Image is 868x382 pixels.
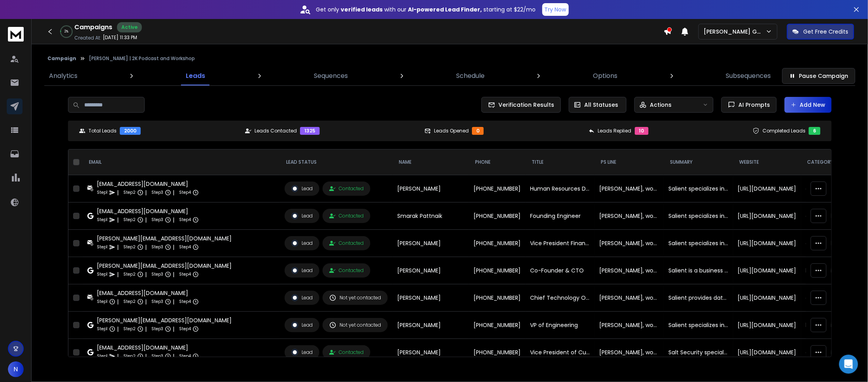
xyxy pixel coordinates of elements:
[721,97,777,113] button: AI Prompts
[526,149,595,175] th: title
[97,216,108,224] p: Step 1
[300,127,320,135] div: 1325
[704,28,766,36] p: [PERSON_NAME] Group
[526,175,595,202] td: Human Resources Director
[392,257,469,284] td: [PERSON_NAME]
[469,230,526,257] td: [PHONE_NUMBER]
[314,71,348,81] p: Sequences
[74,35,101,41] p: Created At:
[103,34,137,41] p: [DATE] 11:33 PM
[595,230,664,257] td: [PERSON_NAME], would you be the best person to speak to about this or would it make more sense to...
[173,216,174,224] p: |
[593,71,618,81] p: Options
[47,55,76,62] button: Campaign
[526,312,595,339] td: VP of Engineering
[97,207,199,215] div: [EMAIL_ADDRESS][DOMAIN_NAME]
[469,149,526,175] th: Phone
[526,339,595,366] td: Vice President of Customer Success
[8,361,24,377] button: N
[664,257,733,284] td: Salient is a business intelligence and analytics company that provides data-driven solutions tail...
[291,321,313,329] div: Lead
[469,202,526,230] td: [PHONE_NUMBER]
[145,298,147,306] p: |
[762,128,806,134] p: Completed Leads
[469,257,526,284] td: [PHONE_NUMBER]
[735,101,770,109] span: AI Prompts
[83,149,280,175] th: EMAIL
[392,312,469,339] td: [PERSON_NAME]
[733,149,801,175] th: website
[434,128,469,134] p: Leads Opened
[255,128,297,134] p: Leads Contacted
[733,230,801,257] td: [URL][DOMAIN_NAME]
[726,71,771,81] p: Subsequences
[117,189,119,197] p: |
[329,349,364,356] div: Contacted
[542,3,569,16] button: Try Now
[179,189,191,197] p: Step 4
[291,212,313,219] div: Lead
[584,101,618,109] p: All Statuses
[481,97,561,113] button: Verification Results
[291,267,313,274] div: Lead
[49,71,77,81] p: Analytics
[526,257,595,284] td: Co-Founder & CTO
[635,127,649,135] div: 10
[733,257,801,284] td: [URL][DOMAIN_NAME]
[97,298,108,306] p: Step 1
[787,24,854,40] button: Get Free Credits
[173,243,174,251] p: |
[173,325,174,333] p: |
[526,284,595,312] td: Chief Technology Officer
[733,175,801,202] td: [URL][DOMAIN_NAME]
[733,312,801,339] td: [URL][DOMAIN_NAME]
[495,101,554,109] span: Verification Results
[173,352,174,360] p: |
[120,127,141,135] div: 2000
[280,149,392,175] th: LEAD STATUS
[117,325,119,333] p: |
[456,71,485,81] p: Schedule
[97,352,108,360] p: Step 1
[97,243,108,251] p: Step 1
[392,175,469,202] td: [PERSON_NAME]
[291,294,313,301] div: Lead
[123,298,136,306] p: Step 2
[469,312,526,339] td: [PHONE_NUMBER]
[97,325,108,333] p: Step 1
[145,270,147,278] p: |
[97,234,232,242] div: [PERSON_NAME][EMAIL_ADDRESS][DOMAIN_NAME]
[595,284,664,312] td: [PERSON_NAME], would you be the best person to speak to about transforming leadership and culture...
[733,339,801,366] td: [URL][DOMAIN_NAME]
[451,66,489,85] a: Schedule
[186,71,205,81] p: Leads
[179,216,191,224] p: Step 4
[721,66,776,85] a: Subsequences
[309,66,353,85] a: Sequences
[733,202,801,230] td: [URL][DOMAIN_NAME]
[145,216,147,224] p: |
[179,270,191,278] p: Step 4
[469,175,526,202] td: [PHONE_NUMBER]
[545,6,566,13] p: Try Now
[291,349,313,356] div: Lead
[179,243,191,251] p: Step 4
[733,284,801,312] td: [URL][DOMAIN_NAME]
[89,128,117,134] p: Total Leads
[664,339,733,366] td: Salt Security specializes in API security solutions, providing comprehensive protection across th...
[179,298,191,306] p: Step 4
[329,213,364,219] div: Contacted
[97,262,232,270] div: [PERSON_NAME][EMAIL_ADDRESS][DOMAIN_NAME]
[782,68,855,84] button: Pause Campaign
[173,189,174,197] p: |
[469,339,526,366] td: [PHONE_NUMBER]
[97,344,199,352] div: [EMAIL_ADDRESS][DOMAIN_NAME]
[804,28,849,36] p: Get Free Credits
[181,66,210,85] a: Leads
[598,128,632,134] p: Leads Replied
[97,270,108,278] p: Step 1
[650,101,672,109] p: Actions
[595,339,664,366] td: [PERSON_NAME], would you be the best person to speak to about this or would it make more sense to...
[595,175,664,202] td: [PERSON_NAME], would you be the best person to speak to about this or would it make more sense to...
